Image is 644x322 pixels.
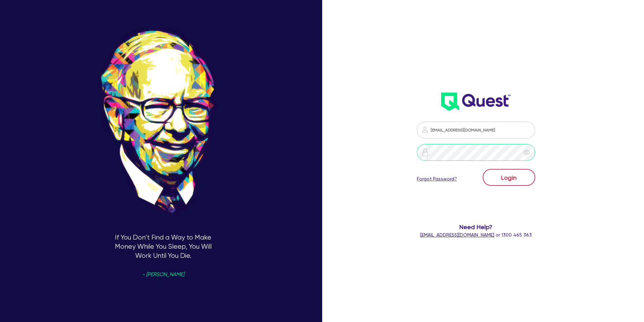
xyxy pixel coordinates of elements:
[417,122,535,139] input: Email address
[483,169,535,186] button: Login
[523,149,530,156] span: eye
[420,232,494,238] a: [EMAIL_ADDRESS][DOMAIN_NAME]
[421,126,429,134] img: icon-password
[417,175,457,182] a: Forgot Password?
[390,222,563,231] span: Need Help?
[421,148,429,156] img: icon-password
[441,93,510,111] img: wH2k97JdezQIQAAAABJRU5ErkJggg==
[142,272,184,277] span: - [PERSON_NAME]
[420,232,532,238] span: or 1300 465 363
